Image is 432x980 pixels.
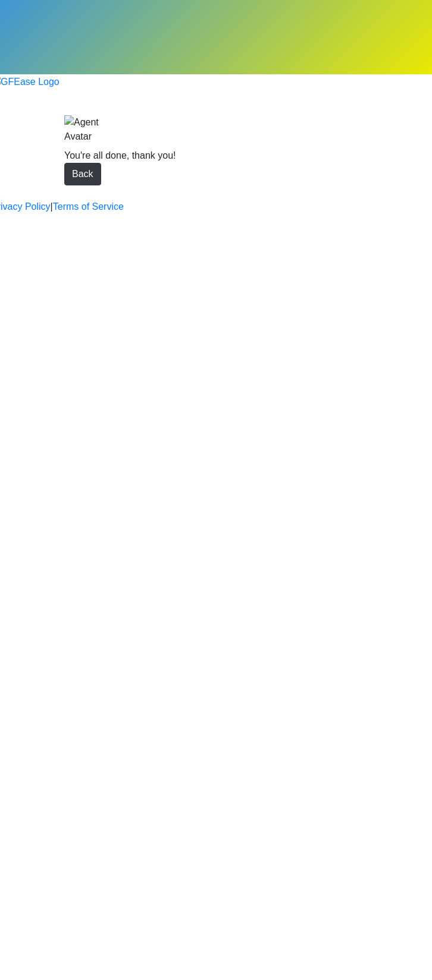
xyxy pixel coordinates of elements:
a: | [51,200,53,214]
div: You're all done, thank you! [64,149,368,163]
button: Back [64,163,101,185]
img: Agent Avatar [64,115,100,144]
a: Terms of Service [53,200,124,214]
